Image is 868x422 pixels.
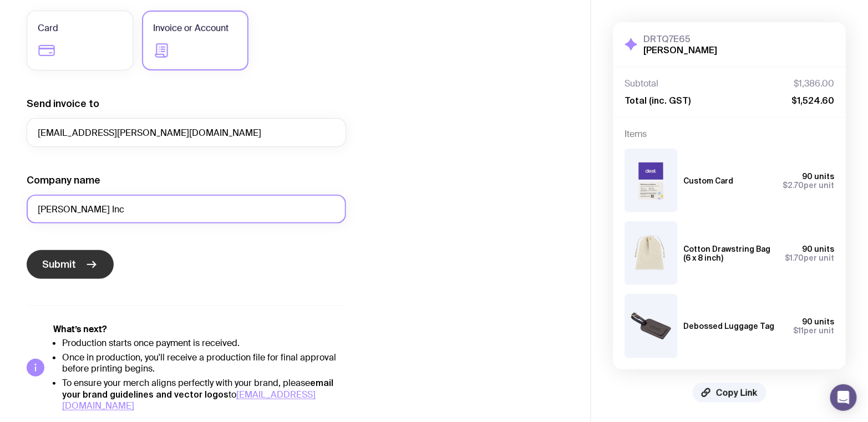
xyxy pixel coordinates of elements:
span: per unit [785,253,835,262]
li: Once in production, you'll receive a production file for final approval before printing begins. [62,352,346,374]
span: Card [38,22,58,35]
label: Company name [27,174,100,187]
span: Submit [42,258,76,271]
li: Production starts once payment is received. [62,338,346,349]
input: accounts@company.com [27,118,346,147]
span: 90 units [803,317,835,326]
span: $1,524.60 [792,95,835,106]
span: $11 [794,326,804,335]
span: $1,386.00 [794,78,835,89]
h2: [PERSON_NAME] [643,44,717,55]
h3: Debossed Luggage Tag [683,322,774,331]
span: per unit [783,181,835,190]
span: Subtotal [625,78,658,89]
h5: What’s next? [53,324,346,335]
div: Open Intercom Messenger [830,384,857,411]
span: Copy Link [716,387,758,398]
button: Submit [27,250,114,279]
span: per unit [794,326,835,335]
label: Send invoice to [27,97,99,110]
span: $1.70 [785,253,804,262]
span: 90 units [803,245,835,253]
li: To ensure your merch aligns perfectly with your brand, please to [62,377,346,411]
span: Invoice or Account [153,22,229,35]
button: Copy Link [693,383,767,403]
h3: Custom Card [683,176,733,185]
a: [EMAIL_ADDRESS][DOMAIN_NAME] [62,389,316,411]
input: Your company name [27,195,346,223]
span: Total (inc. GST) [625,95,691,106]
h3: DRTQ7E65 [643,33,717,44]
span: $2.70 [783,181,804,190]
span: 90 units [803,172,835,181]
h4: Items [625,129,835,140]
h3: Cotton Drawstring Bag (6 x 8 inch) [683,245,776,262]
